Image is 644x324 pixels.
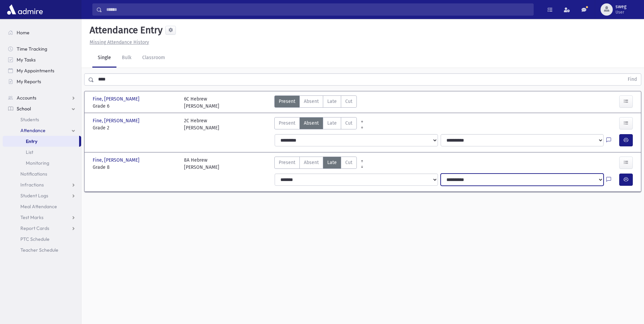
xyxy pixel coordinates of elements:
a: My Tasks [3,54,81,65]
a: School [3,103,81,114]
a: My Reports [3,76,81,87]
img: AdmirePro [5,3,44,16]
span: Absent [304,98,319,105]
span: My Reports [17,78,41,85]
span: Accounts [17,95,36,101]
a: Classroom [137,49,170,68]
span: Report Cards [20,225,49,231]
a: List [3,147,81,158]
span: PTC Schedule [20,236,50,242]
span: Test Marks [20,214,43,220]
span: Meal Attendance [20,203,57,210]
a: Test Marks [3,212,81,223]
span: My Tasks [17,57,36,63]
span: Late [327,159,337,166]
span: Attendance [20,127,45,133]
span: Teacher Schedule [20,247,58,253]
a: My Appointments [3,65,81,76]
span: Present [279,120,295,127]
a: Home [3,27,81,38]
span: User [615,10,626,15]
a: Meal Attendance [3,201,81,212]
div: 8A Hebrew [PERSON_NAME] [184,157,219,171]
a: Report Cards [3,223,81,234]
u: Missing Attendance History [90,39,149,45]
span: Time Tracking [17,46,47,52]
a: Student Logs [3,190,81,201]
a: Entry [3,136,79,147]
a: Missing Attendance History [87,39,149,45]
span: Grade 8 [93,164,177,171]
div: 2C Hebrew [PERSON_NAME] [184,117,219,131]
span: Absent [304,120,319,127]
div: AttTypes [274,117,357,131]
a: Infractions [3,179,81,190]
span: List [26,149,33,155]
div: AttTypes [274,157,357,171]
a: Time Tracking [3,43,81,54]
span: Infractions [20,182,44,188]
a: Single [92,49,116,68]
span: Students [20,116,39,123]
span: Fine, [PERSON_NAME] [93,117,141,124]
span: Student Logs [20,193,48,199]
span: Late [327,98,337,105]
a: Attendance [3,125,81,136]
span: Entry [26,138,37,144]
span: Fine, [PERSON_NAME] [93,157,141,164]
div: 6C Hebrew [PERSON_NAME] [184,95,219,110]
span: Cut [345,120,352,127]
span: Grade 2 [93,124,177,131]
span: Cut [345,159,352,166]
a: Students [3,114,81,125]
span: Late [327,120,337,127]
a: Notifications [3,168,81,179]
a: Monitoring [3,158,81,168]
span: School [17,106,31,112]
div: AttTypes [274,95,357,110]
a: Bulk [116,49,137,68]
h5: Attendance Entry [87,24,163,36]
input: Search [102,3,533,16]
span: Grade 6 [93,103,177,110]
span: Cut [345,98,352,105]
span: Absent [304,159,319,166]
span: sweg [615,4,626,10]
a: PTC Schedule [3,234,81,245]
span: Home [17,30,30,36]
span: Monitoring [26,160,49,166]
a: Teacher Schedule [3,245,81,255]
a: Accounts [3,92,81,103]
span: Notifications [20,171,47,177]
span: Fine, [PERSON_NAME] [93,95,141,103]
span: My Appointments [17,68,54,74]
button: Find [624,74,641,85]
span: Present [279,159,295,166]
span: Present [279,98,295,105]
